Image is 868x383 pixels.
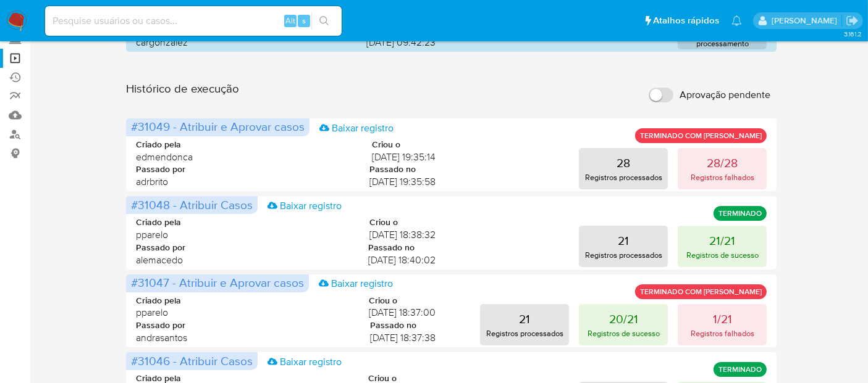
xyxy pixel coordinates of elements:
[772,15,841,27] p: luciana.joia@mercadopago.com.br
[731,15,742,26] a: Notificações
[285,15,295,27] span: Alt
[302,15,306,27] span: s
[846,14,859,27] a: Sair
[45,13,342,29] input: Pesquise usuários ou casos...
[311,12,337,30] button: search-icon
[844,29,862,39] span: 3.161.2
[653,14,719,27] span: Atalhos rápidos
